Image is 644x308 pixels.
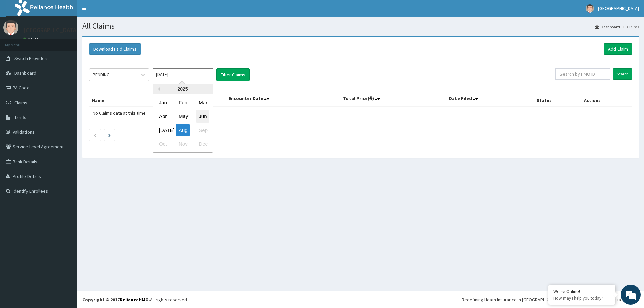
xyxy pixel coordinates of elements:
span: No Claims data at this time. [93,110,147,116]
div: PENDING [93,71,110,78]
div: Choose March 2025 [196,96,209,109]
a: Previous page [93,132,96,138]
a: RelianceHMO [120,297,149,303]
button: Previous Year [156,87,160,91]
h1: All Claims [82,22,639,30]
div: 2025 [153,84,213,94]
button: Filter Claims [216,68,250,81]
th: Encounter Date [226,91,340,107]
div: Choose July 2025 [156,124,170,136]
div: Choose August 2025 [176,124,190,136]
th: Actions [581,91,632,107]
img: User Image [586,4,594,13]
span: Tariffs [14,114,26,120]
a: Online [23,37,40,41]
span: Claims [14,100,28,106]
div: Choose February 2025 [176,96,190,109]
th: Name [89,91,226,107]
th: Total Price(₦) [340,91,446,107]
span: Switch Providers [14,55,49,61]
a: Next page [108,132,111,138]
a: Dashboard [595,24,620,30]
strong: Copyright © 2017 . [82,297,150,303]
span: [GEOGRAPHIC_DATA] [598,5,639,11]
footer: All rights reserved. [77,291,644,308]
img: User Image [3,20,18,35]
div: We're Online! [553,288,610,294]
div: Choose January 2025 [156,96,170,109]
p: How may I help you today? [553,295,610,301]
th: Date Filed [446,91,534,107]
div: Choose June 2025 [196,110,209,123]
div: month 2025-08 [153,96,213,151]
input: Search by HMO ID [555,68,610,80]
input: Search [613,68,632,80]
button: Download Paid Claims [89,43,141,55]
p: [GEOGRAPHIC_DATA] [23,27,79,33]
div: Redefining Heath Insurance in [GEOGRAPHIC_DATA] using Telemedicine and Data Science! [462,296,639,303]
a: Add Claim [604,43,632,55]
input: Select Month and Year [153,68,213,80]
th: Status [534,91,581,107]
li: Claims [621,24,639,30]
div: Choose April 2025 [156,110,170,123]
div: Choose May 2025 [176,110,190,123]
span: Dashboard [14,70,36,76]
